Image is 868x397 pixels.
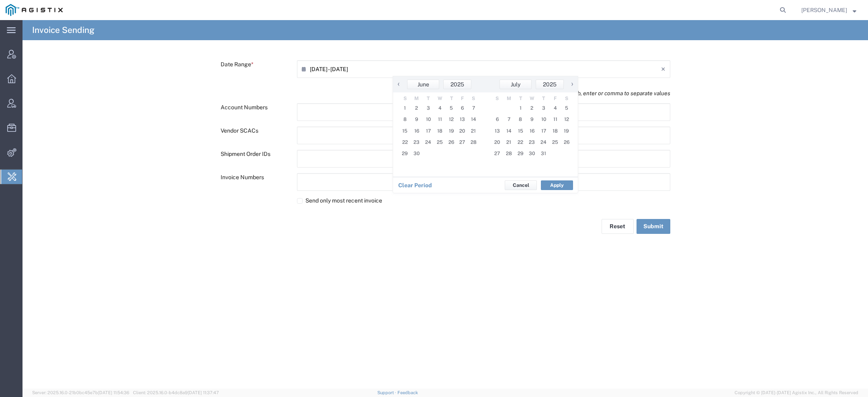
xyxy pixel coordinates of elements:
th: weekday [411,94,422,102]
th: weekday [457,94,467,102]
i: × [661,63,665,76]
button: Submit [637,219,670,234]
label: Vendor SCACs [216,127,293,141]
span: 6 [457,102,467,114]
button: [PERSON_NAME] [801,5,857,15]
label: Invoice Numbers [216,173,293,188]
bs-datepicker-navigation-view: ​ ​ ​ [393,80,485,89]
span: 29 [514,148,526,159]
span: July [511,81,520,88]
button: 2025 [536,80,564,89]
button: ‹ [393,80,405,89]
span: 5 [561,102,572,114]
span: 19 [446,125,457,137]
span: 16 [411,125,422,137]
span: 14 [467,114,479,125]
span: 2 [411,102,422,114]
span: [DATE] 11:54:36 [98,390,129,395]
span: 22 [399,137,411,148]
span: Client: 2025.16.0-b4dc8a9 [133,390,219,395]
button: Clear Period [398,180,432,190]
span: Server: 2025.16.0-21b0bc45e7b [32,390,129,395]
span: 23 [526,137,538,148]
span: 15 [514,125,526,137]
span: 26 [561,137,572,148]
span: 9 [411,114,422,125]
th: weekday [399,94,411,102]
span: Copyright © [DATE]-[DATE] Agistix Inc., All Rights Reserved [735,389,858,396]
span: 12 [446,114,457,125]
span: 30 [411,148,422,159]
span: 29 [399,148,411,159]
span: 8 [514,114,526,125]
span: 25 [434,137,446,148]
span: 9 [526,114,538,125]
button: Cancel [505,180,537,190]
span: 20 [457,125,467,137]
label: Account Numbers [216,103,293,118]
span: 1 [514,102,526,114]
button: Reset [602,219,634,234]
button: July [500,80,532,89]
button: › [566,80,578,89]
span: 11 [434,114,446,125]
span: June [417,81,429,88]
span: 18 [434,125,446,137]
span: 27 [491,148,503,159]
span: 11 [549,114,561,125]
th: weekday [491,94,503,102]
th: weekday [561,94,572,102]
span: 4 [549,102,561,114]
span: 10 [538,114,549,125]
span: 17 [538,125,549,137]
span: 16 [526,125,538,137]
label: Date Range [216,60,293,81]
span: 27 [457,137,467,148]
span: 15 [399,125,411,137]
button: 2025 [443,80,471,89]
a: Support [377,390,397,395]
span: 12 [561,114,572,125]
span: 10 [422,114,434,125]
label: Send only most recent invoice [297,196,670,205]
span: 28 [503,148,514,159]
span: › [566,79,578,89]
span: 1 [399,102,411,114]
span: 5 [446,102,457,114]
th: weekday [446,94,457,102]
span: 7 [467,102,479,114]
span: 22 [514,137,526,148]
h4: Invoice Sending [32,20,94,40]
bs-datepicker-navigation-view: ​ ​ ​ [485,80,578,89]
span: 20 [491,137,503,148]
img: logo [6,4,63,16]
span: 14 [503,125,514,137]
span: 21 [503,137,514,148]
span: 13 [491,125,503,137]
span: 13 [457,114,467,125]
span: 2 [526,102,538,114]
span: 18 [549,125,561,137]
bs-daterangepicker-container: calendar [393,76,578,193]
span: 17 [422,125,434,137]
span: 25 [549,137,561,148]
input: Send only most recent invoice [297,198,303,204]
span: 8 [399,114,411,125]
span: 23 [411,137,422,148]
span: 28 [467,137,479,148]
span: 24 [538,137,549,148]
span: 24 [422,137,434,148]
th: weekday [422,94,434,102]
th: weekday [538,94,549,102]
span: ‹ [393,79,405,89]
button: Apply [541,180,573,190]
span: 2025 [450,81,464,88]
span: 4 [434,102,446,114]
span: 3 [538,102,549,114]
th: weekday [434,94,446,102]
button: June [407,80,439,89]
th: weekday [503,94,514,102]
label: Shipment Order IDs [216,150,293,165]
em: use tab, enter or comma to separate values [562,90,670,96]
th: weekday [526,94,538,102]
